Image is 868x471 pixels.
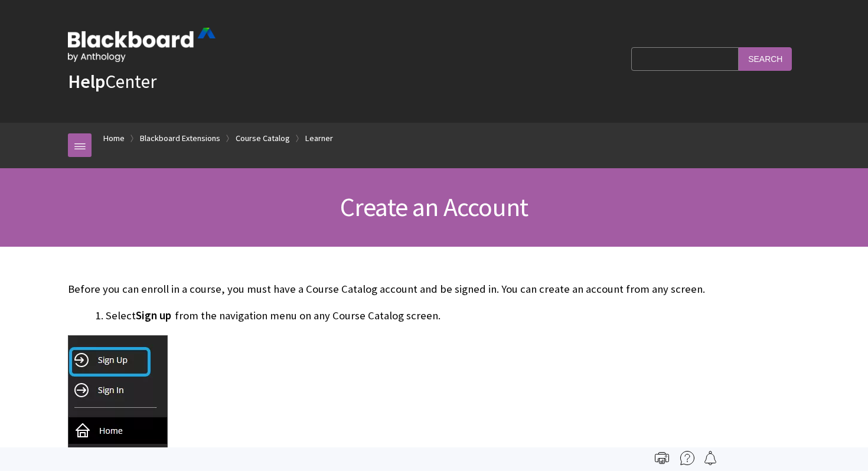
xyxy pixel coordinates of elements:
[680,451,694,465] img: More help
[68,282,800,297] p: Before you can enroll in a course, you must have a Course Catalog account and be signed in. You c...
[655,451,669,465] img: Print
[68,70,156,93] a: HelpCenter
[136,309,171,322] span: Sign up
[340,191,528,223] span: Create an Account
[739,47,792,70] input: Search
[140,131,220,146] a: Blackboard Extensions
[236,131,290,146] a: Course Catalog
[106,308,800,324] li: Select from the navigation menu on any Course Catalog screen.
[68,28,216,62] img: Blackboard by Anthology
[103,131,125,146] a: Home
[703,451,717,465] img: Follow this page
[68,70,105,93] strong: Help
[305,131,333,146] a: Learner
